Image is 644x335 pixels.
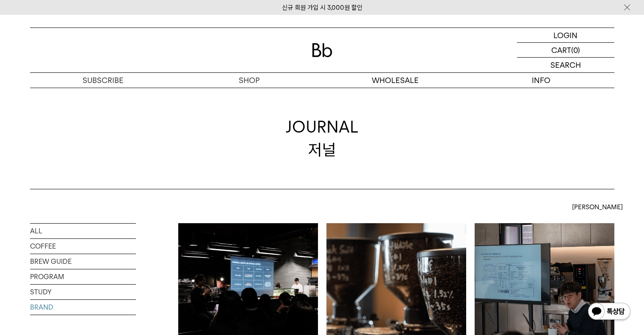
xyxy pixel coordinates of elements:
img: 카카오톡 채널 1:1 채팅 버튼 [587,302,631,322]
a: ALL [30,224,136,238]
p: (0) [571,43,580,57]
a: 신규 회원 가입 시 3,000원 할인 [282,4,362,11]
a: PROGRAM [30,269,136,284]
a: COFFEE [30,239,136,254]
img: 로고 [312,43,332,57]
span: [PERSON_NAME] [572,202,623,212]
a: SUBSCRIBE [30,73,176,88]
a: CART (0) [517,43,614,58]
p: CART [551,43,571,57]
a: BREW GUIDE [30,254,136,269]
p: LOGIN [553,28,578,42]
div: JOURNAL 저널 [286,116,359,161]
a: BRAND [30,300,136,315]
a: STUDY [30,285,136,299]
a: LOGIN [517,28,614,43]
p: SEARCH [550,58,581,72]
p: INFO [468,73,614,88]
a: SHOP [176,73,322,88]
p: WHOLESALE [322,73,468,88]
